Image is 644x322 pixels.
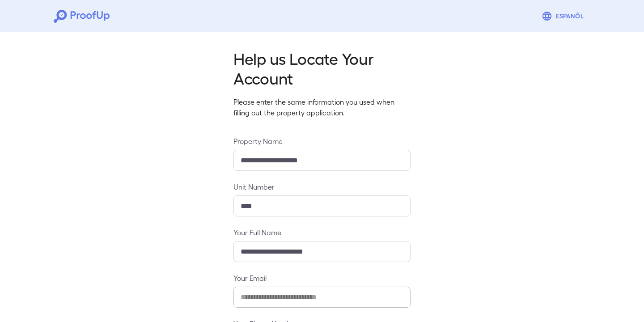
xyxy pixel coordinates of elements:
label: Property Name [233,136,411,146]
label: Your Email [233,273,411,283]
h2: Help us Locate Your Account [233,48,411,88]
p: Please enter the same information you used when filling out the property application. [233,97,411,118]
label: Your Full Name [233,227,411,237]
button: Espanõl [538,7,590,25]
label: Unit Number [233,182,411,192]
